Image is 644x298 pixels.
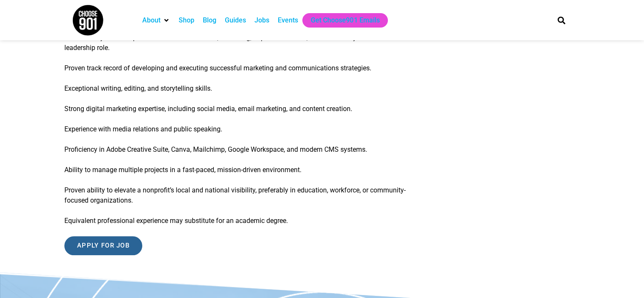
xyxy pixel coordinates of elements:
[311,15,379,25] a: Get Choose901 Emails
[64,165,415,175] p: Ability to manage multiple projects in a fast-paced, mission-driven environment.
[64,185,415,206] p: Proven ability to elevate a nonprofit’s local and national visibility, preferably in education, w...
[278,15,298,25] a: Events
[64,84,415,94] p: Exceptional writing, editing, and storytelling skills.
[225,15,246,25] a: Guides
[203,15,216,25] a: Blog
[138,13,174,28] div: About
[64,216,415,226] p: Equivalent professional experience may substitute for an academic degree.
[179,15,194,25] a: Shop
[64,236,142,255] input: Apply for job
[554,13,568,27] div: Search
[64,104,415,114] p: Strong digital marketing expertise, including social media, email marketing, and content creation.
[254,15,269,25] a: Jobs
[138,13,543,28] nav: Main nav
[64,33,415,53] p: Minimum 7 years of experience in communications, marketing, or public relations, with at least 3 ...
[64,124,415,134] p: Experience with media relations and public speaking.
[64,63,415,73] p: Proven track record of developing and executing successful marketing and communications strategies.
[142,15,160,25] a: About
[64,145,415,155] p: Proficiency in Adobe Creative Suite, Canva, Mailchimp, Google Workspace, and modern CMS systems.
